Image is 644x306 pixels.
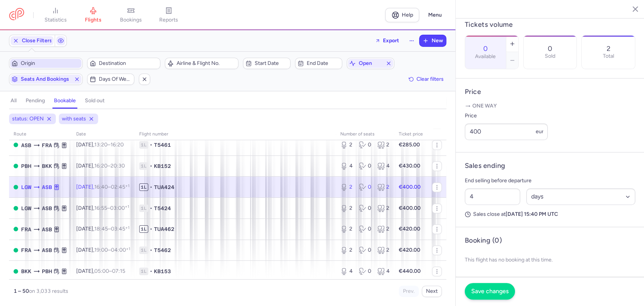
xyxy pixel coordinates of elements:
button: Next [422,286,442,297]
span: Save changes [471,288,509,295]
span: Ashgabat, Ashgabat, Turkmenistan [21,141,31,149]
span: [DATE], [76,163,125,169]
span: Suvarnabhumi Airport, Bangkok, Thailand [42,162,52,170]
span: Start date [255,60,288,66]
button: Destination [87,58,161,69]
strong: €440.00 [399,268,421,274]
div: 2 [377,246,390,254]
strong: €285.00 [399,141,420,148]
p: This flight has no booking at this time. [465,251,635,269]
span: Gatwick, London, United Kingdom [21,204,31,212]
span: – [94,268,125,274]
label: Price [465,111,548,120]
span: 1L [139,225,148,233]
span: T5424 [154,205,171,212]
button: Start date [243,58,290,69]
span: eur [536,128,544,135]
span: OPEN [14,206,18,211]
time: 16:40 [94,184,108,190]
span: KB152 [154,162,171,170]
span: Origin [21,60,80,66]
time: 18:45 [94,226,108,232]
div: 2 [377,205,390,212]
input: ## [465,188,520,205]
button: Days of week [87,74,135,85]
sup: +1 [125,204,129,209]
button: Prev. [399,286,419,297]
span: [DATE], [76,205,129,211]
div: 4 [377,162,390,170]
th: Ticket price [394,129,427,140]
p: Total [603,53,614,59]
p: 2 [607,45,610,52]
a: bookings [112,7,150,23]
span: open [358,60,383,66]
span: Ashgabat, Ashgabat, Turkmenistan [42,225,52,234]
span: Ashgabat, Ashgabat, Turkmenistan [42,246,52,254]
h4: sold out [85,97,105,104]
input: --- [465,123,548,140]
span: TUA424 [154,183,174,191]
strong: [DATE] 15:40 PM UTC [506,211,558,217]
sup: +1 [126,246,130,251]
p: 0 [548,45,552,52]
span: Close Filters [22,38,52,44]
span: – [94,205,129,211]
div: 4 [377,268,390,275]
span: Ashgabat, Ashgabat, Turkmenistan [42,183,52,191]
div: 4 [340,162,353,170]
span: 1L [139,162,148,170]
strong: €400.00 [399,184,421,190]
span: 1L [139,246,148,254]
span: [DATE], [76,141,124,148]
a: statistics [37,7,74,23]
span: flights [85,17,101,23]
span: T5462 [154,246,171,254]
h4: Tickets volume [465,20,635,29]
a: Help [385,8,419,22]
span: Frankfurt International Airport, Frankfurt am Main, Germany [21,246,31,254]
span: • [150,205,152,212]
span: [DATE], [76,184,129,190]
span: Destination [99,60,158,66]
span: Export [383,38,399,43]
span: – [94,247,130,253]
div: 2 [340,246,353,254]
h4: all [11,97,17,104]
button: Airline & Flight No. [165,58,238,69]
span: • [150,268,152,275]
span: Days of week [99,76,132,82]
span: • [150,141,152,149]
p: Sales close at [465,211,635,218]
a: flights [74,7,112,23]
button: Seats and bookings [9,74,83,85]
h4: Sales ending [465,161,505,170]
span: Clear filters [417,76,444,82]
span: – [94,141,124,148]
strong: €400.00 [399,205,421,211]
button: Origin [9,58,83,69]
span: Seats and bookings [21,76,71,82]
span: • [150,246,152,254]
span: – [94,163,125,169]
span: OPEN [14,227,18,231]
span: – [94,226,129,232]
strong: 1 – 50 [14,288,29,294]
span: [DATE], [76,226,129,232]
button: Menu [424,8,446,22]
span: Gatwick, London, United Kingdom [21,183,31,191]
span: OPEN [14,185,18,189]
span: Frankfurt International Airport, Frankfurt am Main, Germany [21,225,31,234]
span: [DATE], [76,247,130,253]
span: End date [307,60,340,66]
div: 2 [377,225,390,233]
button: Save changes [465,283,515,300]
span: Paro, Paro, Bhutan [42,267,52,275]
span: statistics [45,17,67,23]
div: 2 [340,225,353,233]
span: 1L [139,141,148,149]
strong: €420.00 [399,247,420,253]
div: 0 [359,141,371,149]
span: – [94,184,129,190]
div: 4 [340,268,353,275]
